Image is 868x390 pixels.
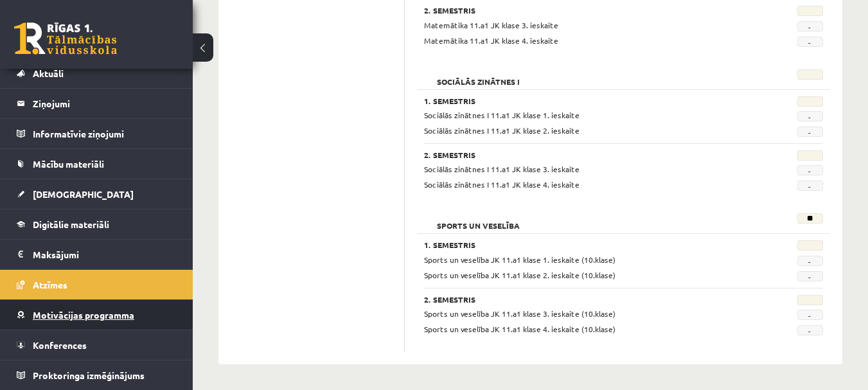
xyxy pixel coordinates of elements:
span: [DEMOGRAPHIC_DATA] [33,188,134,200]
span: - [797,127,823,137]
span: Proktoringa izmēģinājums [33,369,145,381]
span: - [797,310,823,320]
span: Mācību materiāli [33,158,104,170]
span: - [797,181,823,191]
span: Sports un veselība JK 11.a1 klase 2. ieskaite (10.klase) [424,270,616,280]
span: Aktuāli [33,67,64,79]
span: Sociālās zinātnes I 11.a1 JK klase 1. ieskaite [424,110,580,120]
a: Mācību materiāli [17,149,177,179]
h3: 2. Semestris [424,295,753,304]
span: Sociālās zinātnes I 11.a1 JK klase 3. ieskaite [424,164,580,174]
legend: Ziņojumi [33,89,177,118]
a: Rīgas 1. Tālmācības vidusskola [14,22,117,55]
span: - [797,37,823,47]
a: [DEMOGRAPHIC_DATA] [17,179,177,209]
legend: Informatīvie ziņojumi [33,119,177,148]
a: Motivācijas programma [17,300,177,330]
h3: 1. Semestris [424,240,753,249]
a: Maksājumi [17,240,177,269]
span: Atzīmes [33,279,67,290]
h2: Sociālās zinātnes I [424,69,533,82]
h3: 2. Semestris [424,6,753,15]
a: Ziņojumi [17,89,177,118]
span: Matemātika 11.a1 JK klase 4. ieskaite [424,35,558,46]
a: Konferences [17,330,177,360]
span: - [797,325,823,335]
legend: Maksājumi [33,240,177,269]
span: Sociālās zinātnes I 11.a1 JK klase 2. ieskaite [424,125,580,136]
span: - [797,165,823,175]
span: Sports un veselība JK 11.a1 klase 4. ieskaite (10.klase) [424,324,616,334]
a: Proktoringa izmēģinājums [17,360,177,390]
a: Digitālie materiāli [17,209,177,239]
span: Konferences [33,339,87,351]
span: - [797,111,823,121]
a: Informatīvie ziņojumi [17,119,177,148]
span: Matemātika 11.a1 JK klase 3. ieskaite [424,20,558,30]
span: Sports un veselība JK 11.a1 klase 1. ieskaite (10.klase) [424,254,616,265]
span: Sociālās zinātnes I 11.a1 JK klase 4. ieskaite [424,179,580,190]
span: - [797,256,823,266]
h3: 2. Semestris [424,150,753,159]
span: - [797,271,823,281]
span: Motivācijas programma [33,309,134,321]
h3: 1. Semestris [424,96,753,105]
span: - [797,21,823,31]
h2: Sports un veselība [424,213,533,226]
a: Atzīmes [17,270,177,299]
span: Sports un veselība JK 11.a1 klase 3. ieskaite (10.klase) [424,308,616,319]
span: Digitālie materiāli [33,218,109,230]
a: Aktuāli [17,58,177,88]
